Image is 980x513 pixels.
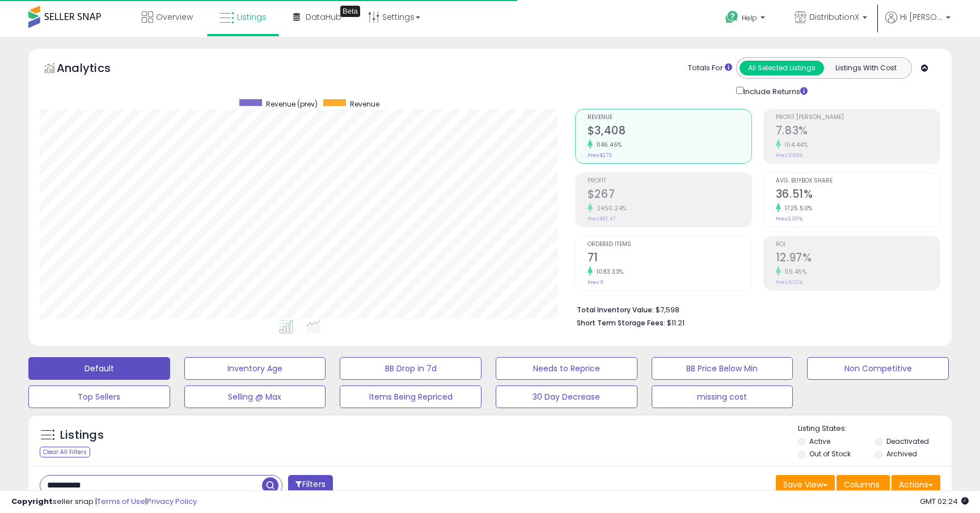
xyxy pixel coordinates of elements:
div: Include Returns [728,84,821,97]
a: Privacy Policy [147,496,197,507]
span: Listings [237,11,267,23]
span: Profit [588,178,751,184]
span: Revenue [350,99,379,109]
button: Selling @ Max [184,385,326,408]
button: Non Competitive [807,357,949,380]
a: Help [716,2,776,37]
h2: 7.83% [776,124,940,139]
small: Prev: 6.02% [776,279,802,286]
span: ROI [776,241,940,248]
a: Hi [PERSON_NAME] [885,11,951,37]
button: Actions [892,475,940,494]
button: BB Price Below Min [652,357,793,380]
button: Filters [288,475,332,495]
span: DataHub [306,11,341,23]
span: Overview [156,11,193,23]
span: DistributionX [809,11,859,23]
span: Hi [PERSON_NAME] [900,11,943,23]
div: Tooltip anchor [340,6,360,17]
a: Terms of Use [97,496,145,507]
button: Listings With Cost [823,61,908,75]
small: 1083.33% [593,268,624,276]
span: Revenue (prev) [266,99,318,109]
i: Get Help [725,10,739,24]
h2: 12.97% [776,251,940,266]
b: Short Term Storage Fees: [577,318,665,328]
label: Out of Stock [809,449,851,459]
button: Columns [837,475,890,494]
div: Totals For [688,63,732,74]
strong: Copyright [11,496,53,507]
li: $7,598 [577,302,932,316]
button: Default [28,357,170,380]
button: Top Sellers [28,385,170,408]
button: Save View [776,475,835,494]
h5: Listings [60,427,104,443]
label: Archived [886,449,917,459]
button: Items Being Repriced [340,385,481,408]
small: 115.45% [781,268,807,276]
small: Prev: 3.83% [776,152,802,159]
div: Clear All Filters [40,447,90,457]
button: missing cost [652,385,793,408]
button: 30 Day Decrease [496,385,637,408]
button: Inventory Age [184,357,326,380]
small: 104.44% [781,141,808,149]
span: $11.21 [667,317,685,328]
button: BB Drop in 7d [340,357,481,380]
small: 2450.24% [593,204,627,213]
small: 1146.46% [593,141,622,149]
b: Total Inventory Value: [577,305,654,315]
button: All Selected Listings [740,61,824,75]
span: Profit [PERSON_NAME] [776,115,940,121]
h2: $3,408 [588,124,751,139]
h5: Analytics [57,60,133,79]
span: Ordered Items [588,241,751,248]
p: Listing States: [798,423,951,434]
div: seller snap | | [11,497,197,507]
small: Prev: $10.47 [588,215,615,222]
small: 1725.50% [781,204,813,213]
small: Prev: $273 [588,152,612,159]
small: Prev: 2.00% [776,215,802,222]
span: Columns [844,479,880,490]
label: Deactivated [886,436,929,446]
h2: 36.51% [776,188,940,203]
span: 2025-09-11 02:24 GMT [920,496,969,507]
h2: $267 [588,188,751,203]
span: Help [742,13,757,23]
h2: 71 [588,251,751,266]
label: Active [809,436,830,446]
span: Revenue [588,115,751,121]
span: Avg. Buybox Share [776,178,940,184]
small: Prev: 6 [588,279,603,286]
button: Needs to Reprice [496,357,637,380]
